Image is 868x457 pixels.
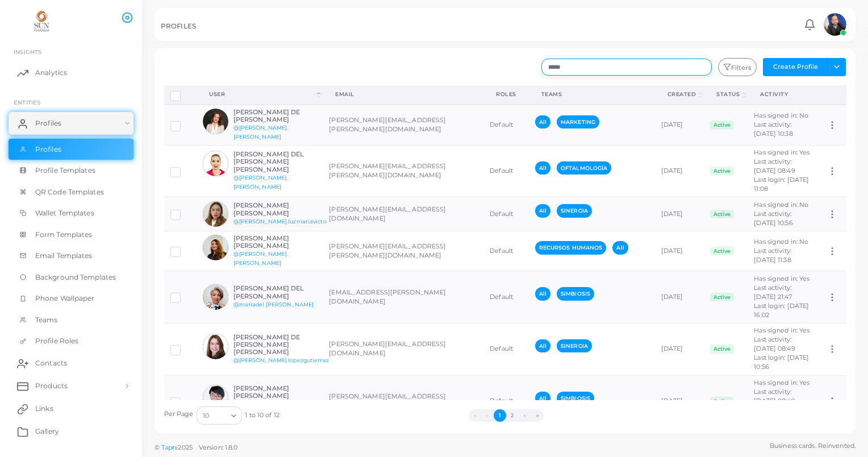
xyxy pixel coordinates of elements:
img: avatar [824,13,846,36]
a: Teams [9,309,133,331]
div: activity [760,90,808,98]
span: All [535,339,550,352]
span: SINERGIA [557,204,592,217]
span: Gallery [35,426,59,437]
h6: [PERSON_NAME] [PERSON_NAME] [233,202,327,217]
span: SIMBIOSIS [557,392,594,405]
td: [PERSON_NAME][EMAIL_ADDRESS][PERSON_NAME][DOMAIN_NAME] [323,105,483,145]
a: @[PERSON_NAME].luzmariavicto [233,218,327,225]
a: avatar [820,13,849,36]
td: [DATE] [655,197,704,231]
button: Go to last page [531,409,544,422]
span: Active [710,344,734,354]
span: Last login: [DATE] 10:56 [754,354,809,371]
span: Active [710,121,734,130]
h6: [PERSON_NAME] DEL [PERSON_NAME] [233,285,317,300]
span: Version: 1.8.0 [199,443,238,451]
span: Has signed in: No [754,201,808,209]
td: Default [483,197,529,231]
span: Form Templates [35,230,93,240]
div: Roles [496,90,516,98]
span: All [535,161,550,175]
th: Row-selection [164,86,197,105]
label: Per Page [164,410,194,419]
h6: [PERSON_NAME] DE [PERSON_NAME] [PERSON_NAME] [233,334,329,356]
a: logo [10,11,73,32]
span: 2025 [178,443,192,452]
span: RECURSOS HUMANOS [535,241,607,254]
td: [PERSON_NAME][EMAIL_ADDRESS][DOMAIN_NAME] [323,323,483,375]
span: All [612,241,628,254]
button: Go to page 2 [506,409,519,422]
span: Has signed in: Yes [754,326,809,334]
th: Action [821,86,846,105]
td: [DATE] [655,231,704,271]
span: Background Templates [35,272,116,282]
span: OFTALMOLOGÍA [557,161,611,175]
a: Email Templates [9,245,133,267]
a: Tapni [161,443,178,451]
span: Contacts [35,358,67,368]
span: Has signed in: No [754,238,808,246]
div: Status [716,90,740,98]
a: @[PERSON_NAME].[PERSON_NAME] [233,251,289,266]
a: @mariadel.[PERSON_NAME] [233,301,314,308]
span: Has signed in: No [754,111,808,119]
a: Links [9,397,133,420]
a: Background Templates [9,267,133,288]
span: Profiles [35,144,61,155]
td: Default [483,323,529,375]
div: Email [335,90,471,98]
td: Default [483,145,529,197]
span: Business cards. Reinvented. [770,441,856,451]
span: Links [35,404,53,414]
span: Products [35,381,68,391]
td: [DATE] [655,105,704,145]
span: Last login: [DATE] 16:02 [754,302,809,319]
span: Email Templates [35,251,93,261]
span: Active [710,167,734,176]
span: © [155,443,237,452]
span: SIMBIOSIS [557,287,594,300]
span: Last activity: [DATE] 08:49 [754,157,795,175]
div: Created [667,90,696,98]
td: [PERSON_NAME][EMAIL_ADDRESS][PERSON_NAME][DOMAIN_NAME] [323,375,483,427]
span: Last activity: [DATE] 21:47 [754,284,791,301]
td: [DATE] [655,323,704,375]
img: avatar [203,385,228,410]
a: Profile Templates [9,160,133,181]
span: QR Code Templates [35,187,104,197]
td: [DATE] [655,271,704,323]
span: All [535,204,550,217]
span: Last login: [DATE] 11:08 [754,176,809,193]
span: Last activity: [DATE] 10:56 [754,210,792,227]
span: Last activity: [DATE] 08:49 [754,388,795,405]
img: avatar [203,109,228,134]
span: Last activity: [DATE] 11:38 [754,247,791,264]
a: Analytics [9,61,133,84]
span: Last activity: [DATE] 10:38 [754,121,792,138]
span: Has signed in: Yes [754,148,809,156]
a: @[PERSON_NAME].lopezgutierrez [233,357,329,363]
a: Gallery [9,420,133,443]
td: Default [483,231,529,271]
a: Contacts [9,352,133,375]
span: SINERGIA [557,339,592,352]
h6: [PERSON_NAME] DE [PERSON_NAME] [233,109,317,123]
span: Profiles [35,118,61,128]
span: Active [710,293,734,302]
td: Default [483,105,529,145]
span: MARKETING [557,115,599,128]
a: Profiles [9,112,133,135]
div: User [209,90,315,98]
span: Phone Wallpaper [35,293,95,304]
h6: [PERSON_NAME] [PERSON_NAME] [233,235,317,250]
span: ENTITIES [14,99,40,106]
input: Search for option [210,409,227,422]
a: Products [9,375,133,397]
span: All [535,392,550,405]
img: avatar [203,235,228,260]
span: 10 [203,410,209,422]
a: Phone Wallpaper [9,288,133,309]
span: Active [710,397,734,406]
